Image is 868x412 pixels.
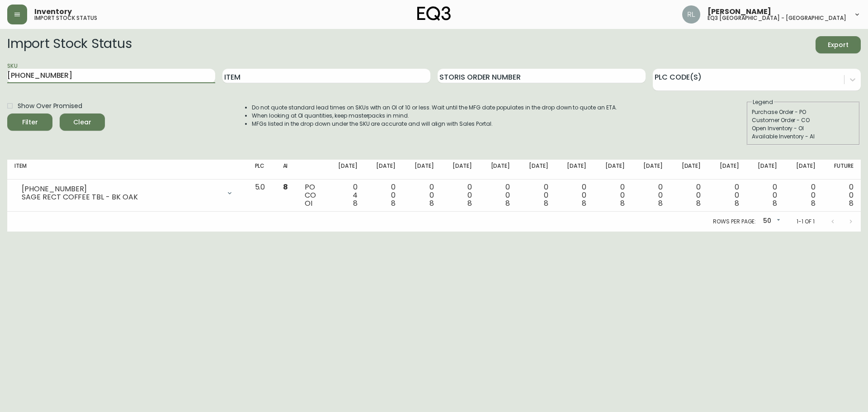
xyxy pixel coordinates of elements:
div: Available Inventory - AI [752,133,855,141]
th: AI [276,160,298,180]
div: 0 0 [448,183,472,208]
div: 0 0 [563,183,586,208]
th: [DATE] [326,160,364,180]
img: 91cc3602ba8cb70ae1ccf1ad2913f397 [682,5,700,24]
div: 0 0 [792,183,815,208]
div: 0 0 [754,183,777,208]
th: PLC [248,160,276,180]
div: Open Inventory - OI [752,124,855,133]
span: 8 [582,198,586,208]
span: 8 [467,198,472,208]
span: OI [305,198,312,208]
div: 0 0 [639,183,663,208]
span: 8 [773,198,777,208]
th: [DATE] [632,160,670,180]
span: 8 [505,198,510,208]
div: Customer Order - CO [752,116,855,124]
th: [DATE] [746,160,784,180]
h5: eq3 [GEOGRAPHIC_DATA] - [GEOGRAPHIC_DATA] [708,15,846,21]
th: [DATE] [479,160,517,180]
span: 8 [811,198,816,208]
div: 0 0 [524,183,548,208]
h2: Import Stock Status [7,36,132,53]
th: [DATE] [708,160,746,180]
div: 0 0 [677,183,701,208]
th: Item [7,160,248,180]
div: 0 0 [601,183,624,208]
span: 8 [658,198,663,208]
li: MFGs listed in the drop down under the SKU are accurate and will align with Sales Portal. [252,120,617,128]
div: SAGE RECT COFFEE TBL - BK OAK [22,193,221,201]
th: [DATE] [670,160,708,180]
span: Inventory [34,8,72,15]
th: [DATE] [556,160,594,180]
span: 8 [429,198,434,208]
div: 0 0 [372,183,396,208]
p: Rows per page: [713,218,756,226]
span: 8 [544,198,548,208]
span: 8 [353,198,358,208]
div: 0 0 [830,183,854,208]
span: Export [823,39,854,51]
span: 8 [696,198,701,208]
img: logo [417,6,451,21]
span: [PERSON_NAME] [708,8,771,15]
span: 8 [735,198,739,208]
th: Future [823,160,861,180]
div: 50 [759,214,782,229]
td: 5.0 [248,180,276,212]
button: Filter [7,114,52,131]
span: 8 [391,198,396,208]
div: Purchase Order - PO [752,108,855,116]
div: 0 0 [410,183,434,208]
button: Clear [60,114,105,131]
div: 0 0 [486,183,510,208]
span: 8 [283,182,288,192]
div: 0 4 [334,183,357,208]
p: 1-1 of 1 [797,218,815,226]
span: 8 [849,198,854,208]
li: Do not quote standard lead times on SKUs with an OI of 10 or less. Wait until the MFG date popula... [252,104,617,112]
span: Show Over Promised [18,101,82,111]
th: [DATE] [441,160,479,180]
span: 8 [620,198,625,208]
span: Clear [67,117,98,128]
div: 0 0 [715,183,739,208]
th: [DATE] [403,160,441,180]
li: When looking at OI quantities, keep masterpacks in mind. [252,112,617,120]
button: Export [816,36,861,53]
div: [PHONE_NUMBER]SAGE RECT COFFEE TBL - BK OAK [14,183,241,203]
th: [DATE] [365,160,403,180]
legend: Legend [752,98,774,106]
th: [DATE] [784,160,822,180]
div: PO CO [305,183,319,208]
th: [DATE] [594,160,632,180]
div: [PHONE_NUMBER] [22,185,221,193]
h5: import stock status [34,15,97,21]
th: [DATE] [517,160,555,180]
